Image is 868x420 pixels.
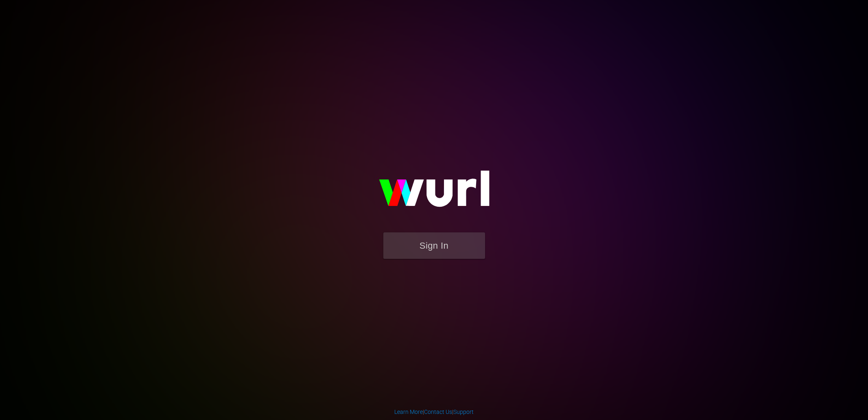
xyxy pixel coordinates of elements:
a: Learn More [394,409,423,415]
a: Contact Us [424,409,452,415]
button: Sign In [383,232,485,259]
div: | | [394,408,474,416]
a: Support [453,409,474,415]
img: wurl-logo-on-black-223613ac3d8ba8fe6dc639794a292ebdb59501304c7dfd60c99c58986ef67473.svg [353,153,516,232]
